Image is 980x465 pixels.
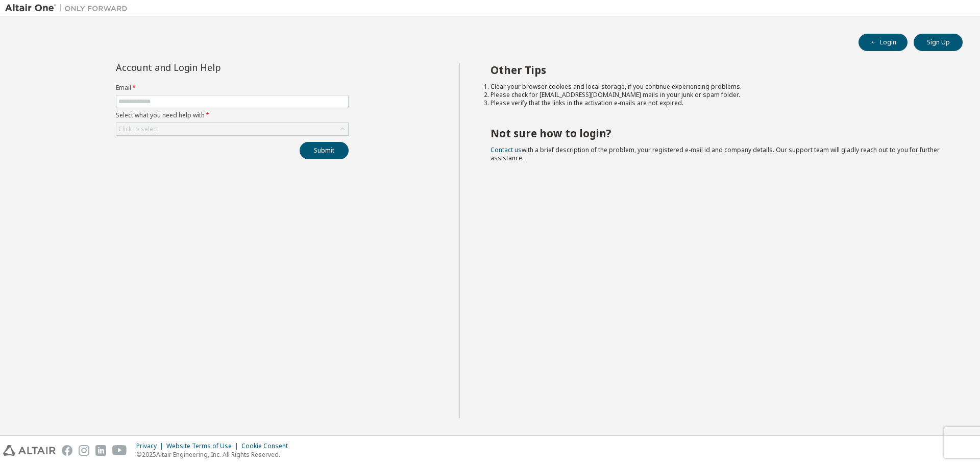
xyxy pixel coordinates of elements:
img: youtube.svg [112,445,127,456]
h2: Other Tips [491,63,945,77]
img: linkedin.svg [95,445,106,456]
li: Please verify that the links in the activation e-mails are not expired. [491,99,945,107]
div: Cookie Consent [241,442,294,450]
label: Select what you need help with [116,111,349,119]
img: facebook.svg [62,445,72,456]
div: Privacy [136,442,166,450]
img: instagram.svg [79,445,89,456]
label: Email [116,84,349,92]
a: Contact us [491,145,522,154]
p: © 2025 Altair Engineering, Inc. All Rights Reserved. [136,450,294,459]
button: Login [859,34,908,51]
button: Submit [300,142,349,159]
li: Please check for [EMAIL_ADDRESS][DOMAIN_NAME] mails in your junk or spam folder. [491,91,945,99]
div: Website Terms of Use [166,442,241,450]
div: Click to select [118,125,158,133]
li: Clear your browser cookies and local storage, if you continue experiencing problems. [491,83,945,91]
span: with a brief description of the problem, your registered e-mail id and company details. Our suppo... [491,145,940,162]
h2: Not sure how to login? [491,127,945,140]
button: Sign Up [914,34,963,51]
div: Account and Login Help [116,63,302,71]
img: Altair One [5,3,133,13]
img: altair_logo.svg [3,445,56,456]
div: Click to select [116,123,348,135]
